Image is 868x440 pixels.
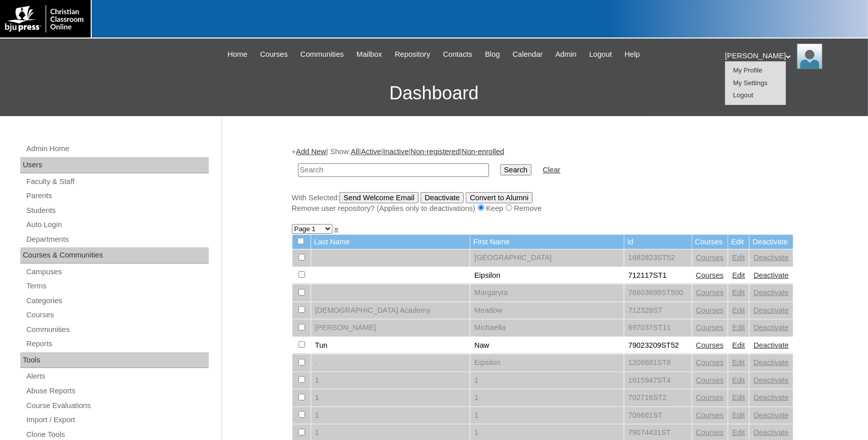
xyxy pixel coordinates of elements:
span: Help [625,49,640,60]
td: [PERSON_NAME] [311,319,470,337]
a: Admin [550,49,582,60]
td: 76803899ST500 [624,284,692,302]
td: Deactivate [749,235,792,249]
a: Inactive [383,148,409,156]
td: Tun [311,337,470,354]
a: Courses [696,323,724,332]
a: Active [361,148,381,156]
a: Edit [732,358,745,366]
input: Search [298,163,489,177]
img: Karen Lawton [797,44,822,69]
a: Edit [732,306,745,314]
a: Courses [696,306,724,314]
a: Edit [732,253,745,262]
a: Courses [696,411,724,419]
div: + | Show: | | | | [292,146,794,213]
div: Tools [20,352,209,369]
a: Reports [25,338,209,350]
h3: Dashboard [5,70,863,116]
td: Id [624,235,692,249]
td: 709661ST [624,407,692,424]
a: Help [620,49,645,60]
td: 1682823ST52 [624,249,692,267]
td: . [311,354,470,372]
div: Remove user repository? (Applies only to deactivations) Keep Remove [292,203,794,214]
input: Search [500,164,532,175]
td: Margaryta [470,284,624,302]
a: Communities [25,323,209,336]
td: First Name [470,235,624,249]
span: Calendar [513,49,543,60]
a: Mailbox [352,49,388,60]
span: Communities [300,49,344,60]
a: Repository [390,49,435,60]
span: Courses [260,49,288,60]
td: Courses [692,235,728,249]
a: Logout [733,91,753,99]
a: Clear [543,166,560,174]
input: Send Welcome Email [339,192,419,203]
a: Deactivate [753,306,788,314]
a: Deactivate [753,323,788,332]
td: 1 [470,407,624,424]
td: 697037ST11 [624,319,692,337]
a: Deactivate [753,428,788,436]
a: Departments [25,233,209,246]
td: 1815947ST4 [624,372,692,389]
a: Categories [25,295,209,307]
a: Edit [732,411,745,419]
a: Students [25,204,209,217]
td: 712117ST1 [624,267,692,284]
td: 1 [311,389,470,407]
a: Courses [696,271,724,279]
a: Courses [696,358,724,366]
div: With Selected: [292,192,794,214]
a: Deactivate [753,288,788,297]
a: Home [222,49,252,60]
a: Alerts [25,370,209,383]
a: » [334,225,338,233]
a: Edit [732,271,745,279]
span: Admin [555,49,577,60]
td: 1206881ST8 [624,354,692,372]
a: Non-registered [410,148,460,156]
a: Deactivate [753,411,788,419]
td: 1 [311,407,470,424]
a: Courses [696,253,724,262]
a: Edit [732,376,745,384]
a: Courses [696,376,724,384]
td: 1 [470,372,624,389]
td: Eipsilon [470,267,624,284]
a: Edit [732,323,745,332]
input: Convert to Alumni [466,192,533,203]
a: Deactivate [753,358,788,366]
a: My Profile [733,66,763,74]
input: Deactivate [421,192,464,203]
a: Non-enrolled [462,148,504,156]
span: Repository [395,49,430,60]
a: Logout [584,49,617,60]
div: [PERSON_NAME] [725,44,858,69]
td: Last Name [311,235,470,249]
a: Add New [296,148,326,156]
a: Courses [696,393,724,401]
img: logo-white.png [5,5,86,32]
a: My Settings [733,79,768,87]
a: Courses [255,49,293,60]
td: Naw [470,337,624,354]
a: Courses [696,288,724,297]
td: [GEOGRAPHIC_DATA] [470,249,624,267]
div: Courses & Communities [20,247,209,264]
a: Edit [732,428,745,436]
a: Deactivate [753,376,788,384]
a: Admin Home [25,142,209,155]
span: Contacts [443,49,472,60]
a: Faculty & Staff [25,175,209,188]
a: Edit [732,341,745,349]
td: 702716ST2 [624,389,692,407]
a: Edit [732,288,745,297]
a: Parents [25,190,209,202]
a: Courses [25,309,209,321]
span: Blog [485,49,500,60]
